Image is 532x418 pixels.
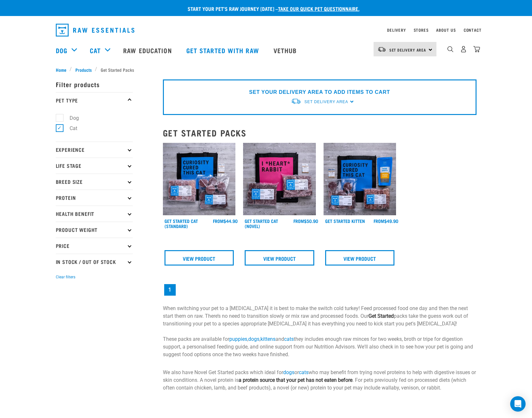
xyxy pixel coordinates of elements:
[374,218,398,224] div: $49.90
[464,29,482,31] a: Contact
[229,336,247,342] a: puppies
[56,24,134,37] img: Raw Essentials Logo
[460,46,467,53] img: user.png
[56,222,133,238] p: Product Weight
[284,336,294,342] a: cats
[239,377,352,383] strong: a protein source that your pet has not eaten before
[165,220,198,227] a: Get Started Cat (Standard)
[436,29,456,31] a: About Us
[389,49,426,51] span: Set Delivery Area
[72,66,95,73] a: Products
[278,7,359,10] a: take our quick pet questionnaire.
[447,46,453,52] img: home-icon-1@2x.png
[510,396,526,412] div: Open Intercom Messenger
[374,220,384,222] span: FROM
[213,220,224,222] span: FROM
[304,100,348,104] span: Set Delivery Area
[59,124,80,132] label: Cat
[56,76,133,92] p: Filter products
[164,284,176,296] a: Page 1
[293,220,304,222] span: FROM
[267,37,305,63] a: Vethub
[117,37,180,63] a: Raw Education
[387,29,406,31] a: Delivery
[213,218,238,224] div: $44.90
[56,66,70,73] a: Home
[245,250,314,266] a: View Product
[59,114,81,122] label: Dog
[56,174,133,190] p: Breed Size
[245,220,278,227] a: Get Started Cat (Novel)
[56,45,67,55] a: Dog
[291,98,301,105] img: van-moving.png
[75,66,92,73] span: Products
[283,369,294,375] a: dogs
[163,369,477,392] p: We also have Novel Get Started packs which ideal for or who may benefit from trying novel protein...
[243,143,316,216] img: Assortment Of Raw Essential Products For Cats Including, Pink And Black Tote Bag With "I *Heart* ...
[163,128,477,138] h2: Get Started Packs
[56,206,133,222] p: Health Benefit
[325,250,395,266] a: View Product
[473,46,480,53] img: home-icon@2x.png
[163,305,477,358] p: When switching your pet to a [MEDICAL_DATA] it is best to make the switch cold turkey! Feed proce...
[56,274,75,280] button: Clear filters
[180,37,267,63] a: Get started with Raw
[56,190,133,206] p: Protein
[293,218,318,224] div: $50.90
[368,313,394,319] strong: Get Started
[165,250,234,266] a: View Product
[163,283,477,297] nav: pagination
[260,336,275,342] a: kittens
[56,158,133,174] p: Life Stage
[56,238,133,254] p: Price
[299,369,308,375] a: cats
[56,254,133,270] p: In Stock / Out Of Stock
[51,21,482,39] nav: dropdown navigation
[248,336,259,342] a: dogs
[163,143,236,216] img: Assortment Of Raw Essential Products For Cats Including, Blue And Black Tote Bag With "Curiosity ...
[56,66,477,73] nav: breadcrumbs
[56,142,133,158] p: Experience
[324,143,396,216] img: NSP Kitten Update
[90,45,101,55] a: Cat
[56,92,133,108] p: Pet Type
[249,88,390,96] p: SET YOUR DELIVERY AREA TO ADD ITEMS TO CART
[56,66,66,73] span: Home
[414,29,429,31] a: Stores
[325,220,365,222] a: Get Started Kitten
[377,46,386,52] img: van-moving.png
